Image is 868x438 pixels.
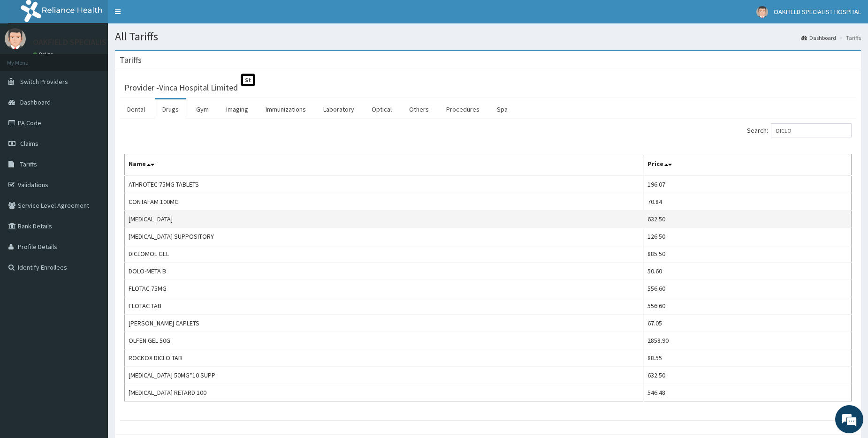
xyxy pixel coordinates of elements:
[33,38,150,46] p: OAKFIELD SPECIALIST HOSPITAL
[643,297,851,315] td: 556.60
[120,56,142,64] h3: Tariffs
[120,99,152,119] a: Dental
[125,367,644,384] td: [MEDICAL_DATA] 50MG*10 SUPP
[837,34,861,42] li: Tariffs
[20,98,51,106] span: Dashboard
[20,77,68,86] span: Switch Providers
[643,280,851,297] td: 556.60
[439,99,487,119] a: Procedures
[364,99,399,119] a: Optical
[125,315,644,332] td: [PERSON_NAME] CAPLETS
[124,83,238,92] h3: Provider - Vinca Hospital Limited
[643,245,851,263] td: 885.50
[5,256,179,289] textarea: Type your message and hit 'Enter'
[643,175,851,193] td: 196.07
[125,263,644,280] td: DOLO-META B
[20,139,38,148] span: Claims
[774,8,861,16] span: OAKFIELD SPECIALIST HOSPITAL
[125,228,644,245] td: [MEDICAL_DATA] SUPPOSITORY
[771,123,852,137] input: Search:
[20,160,37,168] span: Tariffs
[125,154,644,176] th: Name
[402,99,436,119] a: Others
[643,263,851,280] td: 50.60
[258,99,313,119] a: Immunizations
[643,367,851,384] td: 632.50
[155,99,186,119] a: Drugs
[17,47,38,70] img: d_794563401_company_1708531726252_794563401
[489,99,515,119] a: Spa
[189,99,216,119] a: Gym
[154,5,176,27] div: Minimize live chat window
[125,384,644,401] td: [MEDICAL_DATA] RETARD 100
[125,245,644,263] td: DICLOMOL GEL
[801,34,836,42] a: Dashboard
[125,211,644,228] td: [MEDICAL_DATA]
[125,193,644,211] td: CONTAFAM 100MG
[125,280,644,297] td: FLOTAC 75MG
[125,175,644,193] td: ATHROTEC 75MG TABLETS
[643,332,851,349] td: 2858.90
[747,123,852,137] label: Search:
[643,228,851,245] td: 126.50
[756,6,768,18] img: User Image
[54,118,129,213] span: We're online!
[643,384,851,401] td: 546.48
[316,99,362,119] a: Laboratory
[643,154,851,176] th: Price
[643,211,851,228] td: 632.50
[241,74,255,86] span: St
[125,349,644,367] td: ROCKOX DICLO TAB
[219,99,256,119] a: Imaging
[5,28,26,49] img: User Image
[643,349,851,367] td: 88.55
[115,30,861,43] h1: All Tariffs
[643,315,851,332] td: 67.05
[125,332,644,349] td: OLFEN GEL 50G
[33,51,55,58] a: Online
[49,53,158,65] div: Chat with us now
[125,297,644,315] td: FLOTAC TAB
[643,193,851,211] td: 70.84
